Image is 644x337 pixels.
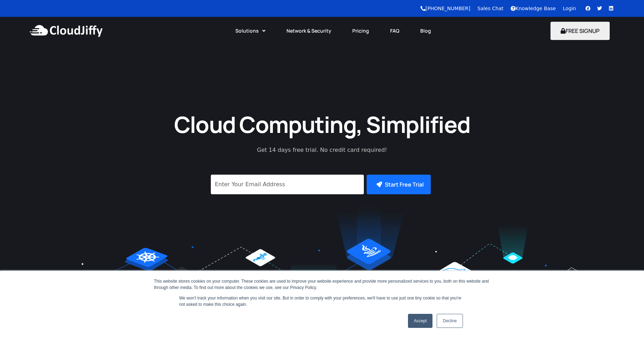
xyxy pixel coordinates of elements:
a: Sales Chat [477,6,503,11]
button: Start Free Trial [367,175,431,194]
p: We won't track your information when you visit our site. But in order to comply with your prefere... [179,295,465,308]
a: Knowledge Base [511,6,556,11]
a: FREE SIGNUP [550,27,610,35]
a: [PHONE_NUMBER] [421,6,470,11]
a: Decline [437,314,463,328]
input: Enter Your Email Address [211,175,364,194]
a: Accept [408,314,433,328]
a: Solutions [225,23,276,39]
a: Pricing [342,23,380,39]
a: Network & Security [276,23,342,39]
p: Get 14 days free trial. No credit card required! [226,146,418,154]
a: Blog [410,23,442,39]
h1: Cloud Computing, Simplified [165,110,480,139]
div: This website stores cookies on your computer. These cookies are used to improve your website expe... [154,278,490,291]
a: FAQ [380,23,410,39]
a: Login [563,6,576,11]
button: FREE SIGNUP [550,22,610,40]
